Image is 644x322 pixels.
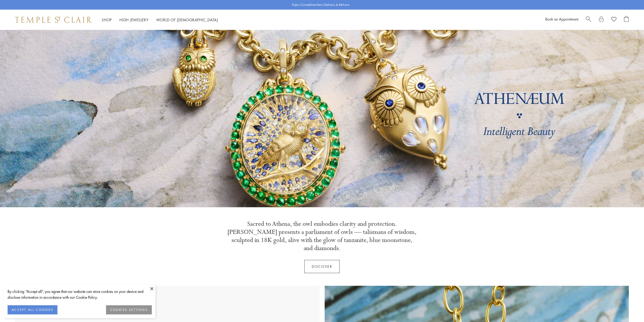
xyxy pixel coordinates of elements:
[292,2,349,7] p: Enjoy Complimentary Delivery & Returns
[8,289,152,300] div: By clicking “Accept all”, you agree that our website can store cookies on your device and disclos...
[156,17,218,22] a: World of [DEMOGRAPHIC_DATA]World of [DEMOGRAPHIC_DATA]
[102,17,218,23] nav: Main navigation
[8,305,57,314] button: ACCEPT ALL COOKIES
[119,17,149,22] a: High JewelleryHigh Jewellery
[102,17,112,22] a: ShopShop
[304,260,340,273] a: Discover
[106,305,152,314] button: COOKIES SETTINGS
[586,16,591,24] a: Search
[545,16,578,22] a: Book an Appointment
[227,220,417,252] p: Sacred to Athena, the owl embodies clarity and protection. [PERSON_NAME] presents a parliament of...
[619,298,639,317] iframe: Gorgias live chat messenger
[611,16,616,24] a: View Wishlist
[624,16,629,24] a: Open Shopping Bag
[15,17,92,23] img: Temple St. Clair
